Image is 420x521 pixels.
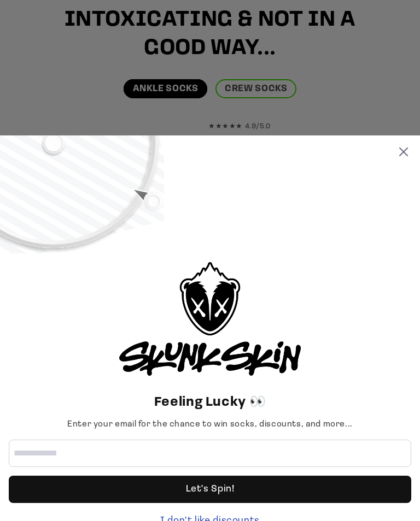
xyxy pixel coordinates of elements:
[119,262,300,376] img: logo
[9,440,411,467] input: Email address
[9,418,411,431] div: Enter your email for the chance to win socks, discounts, and more...
[9,393,411,412] header: Feeling Lucky 👀
[186,476,235,503] div: Let's Spin!
[9,476,411,503] div: Let's Spin!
